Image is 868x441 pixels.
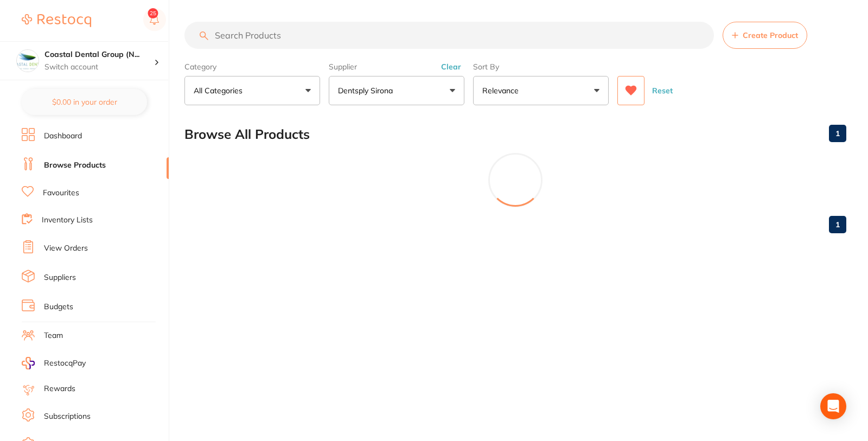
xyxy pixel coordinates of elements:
button: $0.00 in your order [22,89,147,115]
span: RestocqPay [44,358,86,369]
a: 1 [829,123,846,144]
a: Restocq Logo [22,8,91,33]
a: Browse Products [44,160,106,171]
button: Create Product [723,22,807,49]
a: Dashboard [44,131,82,142]
button: All Categories [184,76,320,105]
p: Relevance [482,85,523,96]
h4: Coastal Dental Group (Newcastle) [44,49,154,60]
a: Budgets [44,302,73,312]
p: Dentsply Sirona [338,85,397,96]
a: Subscriptions [44,411,91,422]
h2: Browse All Products [184,127,310,142]
label: Supplier [329,62,464,72]
input: Search Products [184,22,714,49]
a: View Orders [44,243,88,254]
img: Restocq Logo [22,14,91,27]
span: Create Product [743,31,798,40]
img: RestocqPay [22,357,35,369]
a: Inventory Lists [42,215,93,226]
button: Relevance [473,76,609,105]
a: Team [44,330,63,341]
a: Suppliers [44,272,76,283]
a: 1 [829,214,846,235]
button: Reset [649,76,676,105]
p: All Categories [194,85,247,96]
p: Switch account [44,62,154,73]
div: Open Intercom Messenger [820,393,846,419]
button: Dentsply Sirona [329,76,464,105]
img: Coastal Dental Group (Newcastle) [17,50,39,72]
a: Favourites [43,188,79,199]
button: Clear [438,62,464,72]
label: Sort By [473,62,609,72]
a: RestocqPay [22,357,86,369]
a: Rewards [44,384,75,394]
label: Category [184,62,320,72]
